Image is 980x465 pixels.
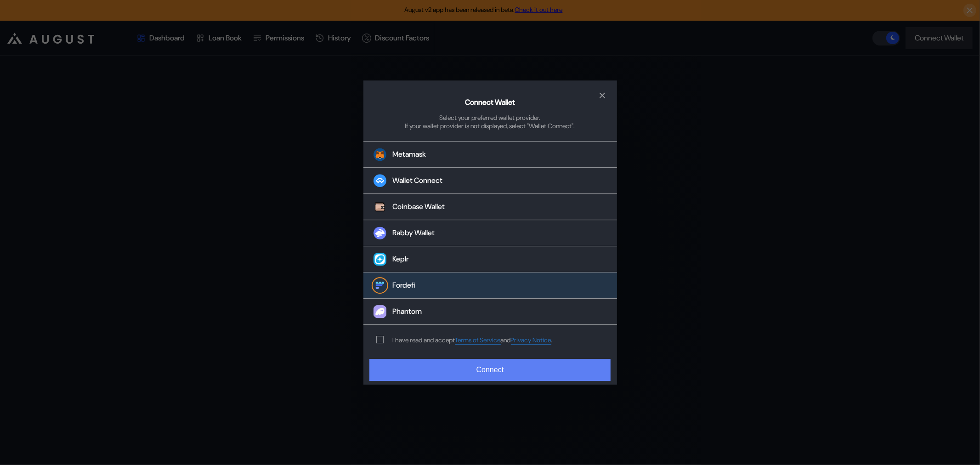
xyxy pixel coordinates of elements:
[363,246,617,272] button: KeplrKeplr
[369,359,610,381] button: Connect
[374,279,386,292] img: Fordefi
[363,194,617,220] button: Coinbase WalletCoinbase Wallet
[393,150,426,159] div: Metamask
[511,336,551,345] a: Privacy Notice
[363,272,617,299] button: FordefiFordefi
[405,122,575,130] div: If your wallet provider is not displayed, select "Wallet Connect".
[440,113,541,122] div: Select your preferred wallet provider.
[393,281,416,290] div: Fordefi
[393,307,422,317] div: Phantom
[374,227,386,239] img: Rabby Wallet
[363,220,617,246] button: Rabby WalletRabby Wallet
[393,336,553,345] div: I have read and accept .
[393,228,435,238] div: Rabby Wallet
[393,202,445,212] div: Coinbase Wallet
[501,336,511,345] span: and
[374,305,386,318] img: Phantom
[363,141,617,168] button: Metamask
[374,253,386,266] img: Keplr
[363,299,617,325] button: PhantomPhantom
[595,88,610,102] button: close modal
[465,98,515,108] h2: Connect Wallet
[455,336,501,345] a: Terms of Service
[393,255,409,264] div: Keplr
[393,176,443,186] div: Wallet Connect
[363,168,617,194] button: Wallet Connect
[374,200,386,213] img: Coinbase Wallet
